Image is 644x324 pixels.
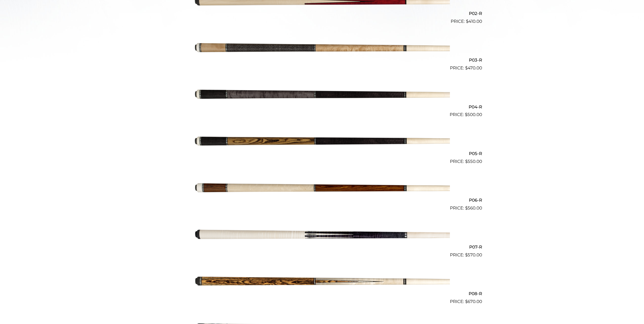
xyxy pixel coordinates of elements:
h2: P06-R [162,196,482,205]
span: $ [465,252,468,257]
h2: P08-R [162,289,482,298]
h2: P07-R [162,242,482,252]
bdi: 500.00 [465,112,482,117]
img: P04-R [194,73,450,116]
a: P05-R $550.00 [162,120,482,165]
bdi: 410.00 [466,19,482,24]
bdi: 470.00 [465,65,482,70]
bdi: 550.00 [465,159,482,164]
span: $ [465,205,468,211]
span: $ [465,299,468,304]
span: $ [465,159,468,164]
h2: P05-R [162,149,482,158]
img: P06-R [194,167,450,209]
img: P07-R [194,214,450,256]
span: $ [465,65,468,70]
a: P03-R $470.00 [162,27,482,71]
img: P03-R [194,27,450,69]
bdi: 560.00 [465,205,482,211]
img: P08-R [194,260,450,303]
bdi: 670.00 [465,299,482,304]
a: P04-R $500.00 [162,73,482,118]
a: P06-R $560.00 [162,167,482,212]
span: $ [466,19,468,24]
a: P07-R $570.00 [162,214,482,258]
h2: P02-R [162,9,482,18]
span: $ [465,112,467,117]
h2: P03-R [162,55,482,65]
h2: P04-R [162,102,482,111]
bdi: 570.00 [465,252,482,257]
img: P05-R [194,120,450,163]
a: P08-R $670.00 [162,260,482,305]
